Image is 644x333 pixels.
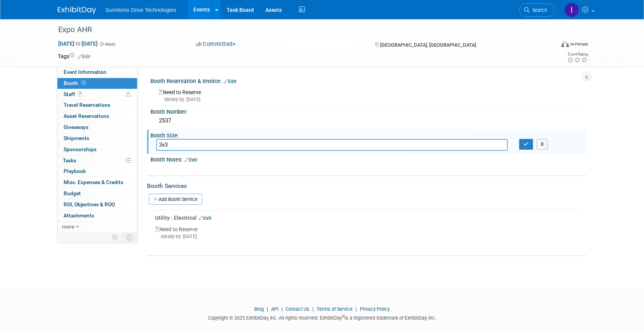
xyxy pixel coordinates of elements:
span: Shipments [64,135,89,141]
span: to [74,41,82,47]
div: Ideally by: [DATE] [155,233,580,240]
span: Booth not reserved yet [80,80,87,86]
span: more [62,224,74,230]
span: Giveaways [64,124,88,130]
a: Edit [224,79,236,84]
a: Shipments [57,133,137,144]
span: Potential Scheduling Conflict -- at least one attendee is tagged in another overlapping event. [126,91,131,98]
span: Asset Reservations [64,113,109,119]
span: Attachments [64,212,94,219]
div: Need to Reserve [156,87,580,103]
span: Booth [64,80,87,86]
a: Sponsorships [57,144,137,155]
div: Booth Services [147,182,586,190]
td: Toggle Event Tabs [122,232,137,242]
div: Booth Number: [150,106,586,116]
img: Format-Inperson.png [561,41,569,47]
td: Personalize Event Tab Strip [108,232,122,242]
span: Staff [64,91,83,97]
span: | [354,306,359,312]
a: Search [519,3,554,17]
span: Tasks [63,157,76,163]
a: Attachments [57,211,137,221]
a: more [57,222,137,232]
span: (3 days) [99,42,115,47]
span: | [311,306,315,312]
a: Edit [78,54,90,59]
div: 2537 [156,115,580,127]
a: Misc. Expenses & Credits [57,177,137,188]
span: Sumitomo Drive Technologies [105,7,176,13]
div: Event Format [509,40,588,51]
span: | [265,306,270,312]
a: Terms of Service [317,306,353,312]
a: ROI, Objectives & ROO [57,199,137,210]
a: Budget [57,188,137,199]
a: Booth [57,78,137,89]
td: Tags [58,52,90,60]
span: Sponsorships [64,146,96,152]
button: X [536,139,548,150]
span: [GEOGRAPHIC_DATA], [GEOGRAPHIC_DATA] [380,42,476,48]
div: Ideally by: [DATE] [159,96,580,103]
a: Contact Us [286,306,309,312]
a: API [271,306,278,312]
div: Booth Size: [150,130,586,139]
a: Travel Reservations [57,100,137,111]
div: Need to Reserve [155,222,580,246]
sup: ® [342,314,345,318]
a: Asset Reservations [57,111,137,122]
span: 7 [77,91,83,97]
a: Giveaways [57,122,137,133]
span: Playbook [64,168,86,174]
span: Budget [64,190,81,196]
div: Expo AHR [56,23,543,37]
div: Event Rating [567,52,588,56]
a: Add Booth Service [149,194,202,205]
a: Privacy Policy [360,306,390,312]
span: Search [530,7,547,13]
div: Booth Reservation & Invoice: [150,75,586,85]
button: Committed [193,40,239,48]
div: Booth Notes: [150,154,586,164]
a: Edit [185,157,197,163]
div: In-Person [570,41,588,47]
a: Blog [254,306,264,312]
span: Misc. Expenses & Credits [64,179,123,185]
a: Tasks [57,155,137,166]
span: [DATE] [DATE] [58,40,98,47]
a: Edit [199,215,211,221]
a: Playbook [57,166,137,177]
a: Event Information [57,67,137,78]
div: Utility - Electrical [155,214,580,222]
img: ExhibitDay [58,7,96,14]
span: | [280,306,284,312]
a: Staff7 [57,89,137,100]
span: Event Information [64,69,106,75]
img: Iram Rincón [564,3,579,17]
span: Travel Reservations [64,102,110,108]
span: ROI, Objectives & ROO [64,201,115,207]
